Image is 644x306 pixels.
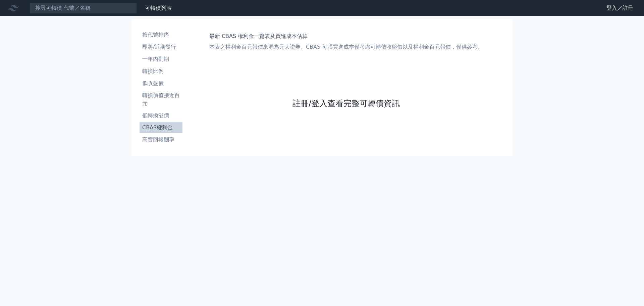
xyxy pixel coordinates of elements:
li: 按代號排序 [140,31,182,39]
li: 轉換比例 [140,67,182,75]
li: CBAS權利金 [140,124,182,132]
a: 即將/近期發行 [140,42,182,52]
li: 一年內到期 [140,55,182,63]
a: 一年內到期 [140,54,182,64]
a: 可轉債列表 [145,5,172,11]
li: 即將/近期發行 [140,43,182,51]
a: 高賣回報酬率 [140,134,182,145]
a: 註冊/登入查看完整可轉債資訊 [292,98,400,109]
a: 轉換比例 [140,66,182,77]
li: 轉換價值接近百元 [140,91,182,107]
a: 按代號排序 [140,30,182,40]
a: 轉換價值接近百元 [140,90,182,109]
a: CBAS權利金 [140,122,182,133]
li: 低收盤價 [140,79,182,87]
a: 低收盤價 [140,78,182,89]
a: 登入／註冊 [601,3,639,13]
li: 低轉換溢價 [140,112,182,120]
h1: 最新 CBAS 權利金一覽表及買進成本估算 [209,32,483,40]
a: 低轉換溢價 [140,110,182,121]
input: 搜尋可轉債 代號／名稱 [30,2,137,14]
p: 本表之權利金百元報價來源為元大證券。CBAS 每張買進成本僅考慮可轉債收盤價以及權利金百元報價，僅供參考。 [209,43,483,51]
li: 高賣回報酬率 [140,136,182,144]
